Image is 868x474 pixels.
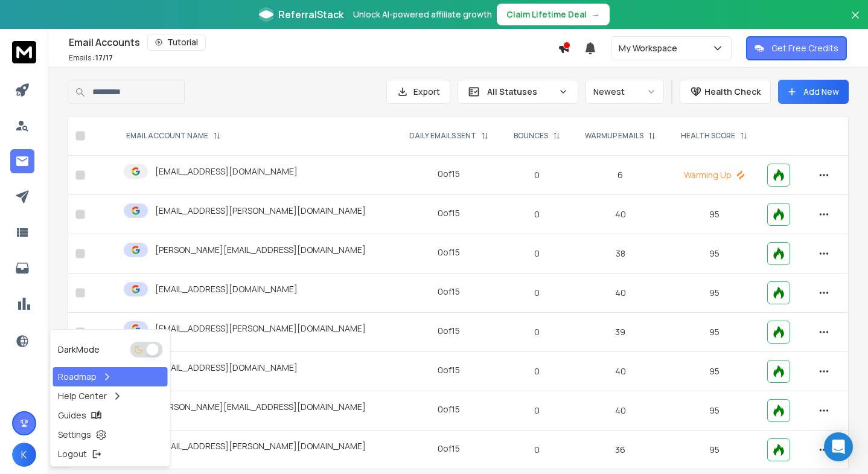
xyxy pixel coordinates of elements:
[509,287,565,299] p: 0
[438,207,460,219] div: 0 of 15
[497,4,610,25] button: Claim Lifetime Deal→
[824,432,853,461] div: Open Intercom Messenger
[619,42,682,54] p: My Workspace
[572,274,669,313] td: 40
[155,362,298,374] p: [EMAIL_ADDRESS][DOMAIN_NAME]
[155,283,298,295] p: [EMAIL_ADDRESS][DOMAIN_NAME]
[53,425,168,444] a: Settings
[12,443,36,467] button: K
[572,195,669,234] td: 40
[53,367,168,386] a: Roadmap
[592,8,600,21] span: →
[155,165,298,178] p: [EMAIL_ADDRESS][DOMAIN_NAME]
[668,234,760,274] td: 95
[155,205,366,217] p: [EMAIL_ADDRESS][PERSON_NAME][DOMAIN_NAME]
[675,169,753,181] p: Warming Up
[509,405,565,417] p: 0
[53,406,168,425] a: Guides
[155,401,366,413] p: [PERSON_NAME][EMAIL_ADDRESS][DOMAIN_NAME]
[353,8,492,21] p: Unlock AI-powered affiliate growth
[509,248,565,260] p: 0
[509,326,565,338] p: 0
[572,352,669,391] td: 40
[126,131,220,141] div: EMAIL ACCOUNT NAME
[438,403,460,415] div: 0 of 15
[509,444,565,456] p: 0
[155,244,366,256] p: [PERSON_NAME][EMAIL_ADDRESS][DOMAIN_NAME]
[69,34,558,51] div: Email Accounts
[438,246,460,258] div: 0 of 15
[438,443,460,455] div: 0 of 15
[746,36,847,60] button: Get Free Credits
[585,131,643,141] p: WARMUP EMAILS
[58,344,100,356] p: Dark Mode
[668,431,760,470] td: 95
[438,325,460,337] div: 0 of 15
[95,53,113,63] span: 17 / 17
[680,80,771,104] button: Health Check
[572,156,669,195] td: 6
[847,7,863,36] button: Close banner
[668,274,760,313] td: 95
[572,431,669,470] td: 36
[668,352,760,391] td: 95
[509,169,565,181] p: 0
[155,440,366,452] p: [EMAIL_ADDRESS][PERSON_NAME][DOMAIN_NAME]
[681,131,735,141] p: HEALTH SCORE
[572,313,669,352] td: 39
[438,286,460,298] div: 0 of 15
[147,34,206,51] button: Tutorial
[509,208,565,220] p: 0
[155,322,366,335] p: [EMAIL_ADDRESS][PERSON_NAME][DOMAIN_NAME]
[572,234,669,274] td: 38
[509,365,565,377] p: 0
[438,168,460,180] div: 0 of 15
[58,448,87,460] p: Logout
[778,80,849,104] button: Add New
[53,386,168,406] a: Help Center
[572,391,669,431] td: 40
[668,195,760,234] td: 95
[278,7,343,22] span: ReferralStack
[704,86,761,98] p: Health Check
[487,86,554,98] p: All Statuses
[668,313,760,352] td: 95
[386,80,450,104] button: Export
[58,429,91,441] p: Settings
[438,364,460,376] div: 0 of 15
[586,80,664,104] button: Newest
[58,390,107,402] p: Help Center
[58,371,97,383] p: Roadmap
[58,409,86,421] p: Guides
[409,131,476,141] p: DAILY EMAILS SENT
[514,131,548,141] p: BOUNCES
[668,391,760,431] td: 95
[69,53,113,63] p: Emails :
[771,42,838,54] p: Get Free Credits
